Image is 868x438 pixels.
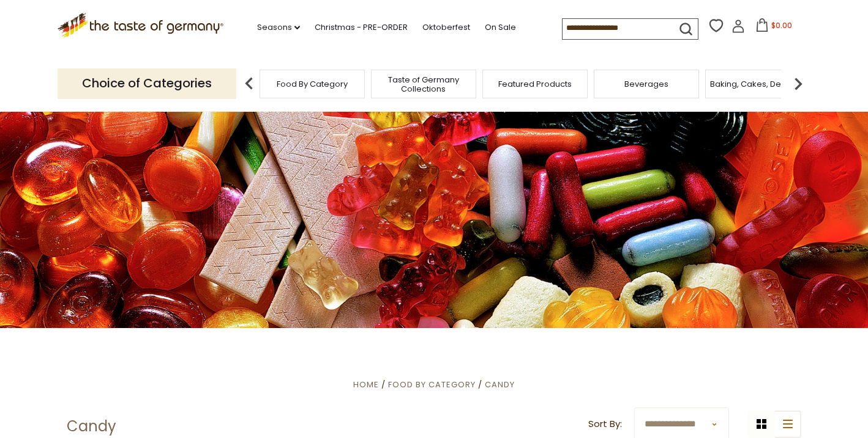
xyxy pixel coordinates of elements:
a: Featured Products [498,79,572,89]
span: $0.00 [771,20,792,31]
p: Choice of Categories [58,68,236,98]
button: $0.00 [747,18,799,37]
a: Home [353,379,379,390]
a: Oktoberfest [422,21,470,34]
a: Christmas - PRE-ORDER [315,21,408,34]
a: Baking, Cakes, Desserts [710,79,805,89]
label: Sort By: [588,417,622,432]
img: next arrow [786,71,810,96]
img: previous arrow [237,71,261,96]
a: Taste of Germany Collections [375,75,473,93]
a: Beverages [624,79,668,89]
a: Candy [485,379,515,390]
a: Food By Category [277,79,348,89]
h1: Candy [67,417,116,436]
a: On Sale [485,21,516,34]
a: Seasons [257,21,300,34]
a: Food By Category [388,379,476,390]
